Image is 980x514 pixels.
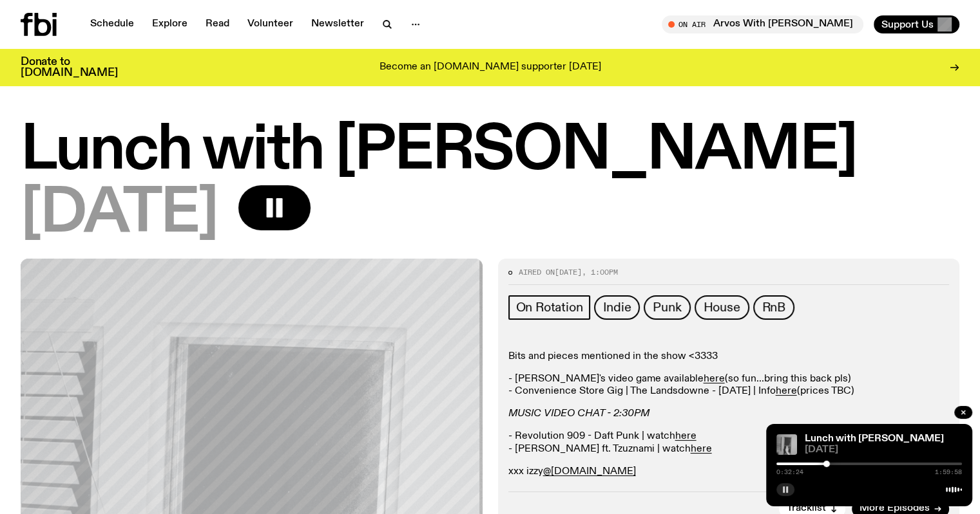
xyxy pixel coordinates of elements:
span: 1:59:58 [935,469,962,475]
a: Lunch with [PERSON_NAME] [805,434,944,444]
span: , 1:00pm [582,267,618,277]
a: here [776,386,797,396]
a: House [695,295,749,320]
span: Punk [653,300,681,315]
em: MUSIC VIDEO CHAT - 2:30PM [508,408,649,419]
span: More Episodes [860,504,930,513]
span: House [704,300,740,315]
a: Read [198,15,237,33]
img: black and white photo of someone holding their hand to the air. you can see two windows in the ba... [776,434,797,455]
a: RnB [753,295,794,320]
span: On Rotation [516,300,583,315]
h3: Donate to [DOMAIN_NAME] [21,57,118,78]
button: Support Us [874,15,959,33]
p: - [PERSON_NAME]'s video game available (so fun...bring this back pls) - Convenience Store Gig | T... [508,373,950,398]
a: Explore [144,15,195,33]
span: Tracklist [787,504,826,513]
span: Support Us [881,19,934,30]
a: Punk [644,295,690,320]
h1: Lunch with [PERSON_NAME] [21,122,959,180]
span: [DATE] [21,185,218,243]
a: Newsletter [303,15,372,33]
a: here [704,374,725,384]
a: Indie [594,295,640,320]
a: here [691,444,712,454]
p: - Revolution 909 - Daft Punk | watch - [PERSON_NAME] ft. Tzuznami | watch [508,430,950,455]
span: Aired on [519,267,555,277]
p: xxx izzy [508,466,950,478]
span: [DATE] [805,445,962,455]
p: Bits and pieces mentioned in the show <3333 [508,351,950,363]
span: 0:32:24 [776,469,803,475]
span: Indie [603,300,631,315]
a: Schedule [82,15,142,33]
p: Become an [DOMAIN_NAME] supporter [DATE] [380,62,601,73]
a: Volunteer [240,15,301,33]
span: RnB [762,300,785,315]
a: here [675,431,697,441]
a: @[DOMAIN_NAME] [543,466,636,477]
a: On Rotation [508,295,591,320]
span: [DATE] [555,267,582,277]
button: On AirArvos With [PERSON_NAME] [662,15,863,33]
